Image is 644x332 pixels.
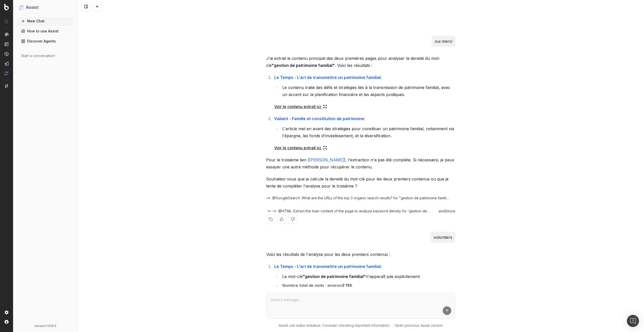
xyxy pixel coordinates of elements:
div: Start a conversation! [21,53,69,58]
img: Studio [5,62,9,66]
img: My account [5,320,9,324]
img: Botify logo [4,4,9,10]
span: @GoogleSearch: What are the URLs of the top 3 organic search results? for "gestion de patrimoine ... [272,196,449,201]
button: @HTML: Extract the main content of the page to analyze keyword density for 'gestion de patrimoine... [272,209,436,214]
a: [PERSON_NAME] [309,157,344,162]
img: Switch project [5,84,8,88]
h1: Assist [26,4,39,11]
p: oui merci [435,38,452,45]
button: New Chat [17,17,73,25]
span: @HTML: Extract the main content of the page to analyze keyword density for 'gestion de patrimoine... [278,209,430,214]
strong: 2 113 [342,283,352,288]
a: Le Temps - L’art de transmettre un patrimoine familial [274,75,381,80]
img: Assist [19,5,24,10]
button: @GoogleSearch: What are the URLs of the top 3 organic search results? for "gestion de patrimoine ... [266,196,455,201]
a: Valiant - Famille et constitution de patrimoine [274,116,364,121]
strong: "gestion de patrimoine familial" [272,63,335,68]
li: Le mot-clé n'apparaît pas explicitement. [281,273,455,280]
li: : [273,115,455,151]
img: Assist [5,71,9,75]
a: Discover Agents [17,37,73,45]
div: version: 1.619.0 [19,324,71,328]
a: Voir le contenu extrait ici [274,103,327,110]
a: Le Temps - L’art de transmettre un patrimoine familial [274,264,381,269]
li: Nombre total de mots : environ . [281,282,455,289]
p: J'ai extrait le contenu principal des deux premières pages pour analyser la densité du mot-clé . ... [266,55,455,69]
li: : [273,74,455,110]
li: L'article met en avant des stratégies pour constituer un patrimoine familial, notamment via l'épa... [281,125,455,139]
a: How to use Assist [17,27,73,35]
a: Open previous Assist version [394,323,443,328]
p: Souhaitez-vous que je calcule la densité du mot-clé pour les deux premiers contenus ou que je ten... [266,175,455,189]
li: Le contenu traite des défis et stratégies liés à la transmission de patrimoine familial, avec un ... [281,84,455,98]
p: volontiers [433,234,452,241]
img: Activation [5,52,9,56]
a: Voir le contenu extrait ici [274,144,327,151]
strong: "gestion de patrimoine familial" [303,274,366,279]
img: Analytics [5,32,9,36]
button: Assist [19,4,71,11]
p: Assist can make mistakes. Consider checking important information. [279,323,390,328]
div: and 2 more [436,209,455,214]
p: Voici les résultats de l'analyse pour les deux premiers contenus : [266,251,455,258]
img: Intelligence [5,42,9,46]
div: Open Intercom Messenger [627,315,639,327]
img: Setting [5,310,9,314]
li: : [273,263,455,301]
p: Pour le troisième lien ( ), l'extraction n'a pas été complète. Si nécessaire, je peux essayer une... [266,156,455,170]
